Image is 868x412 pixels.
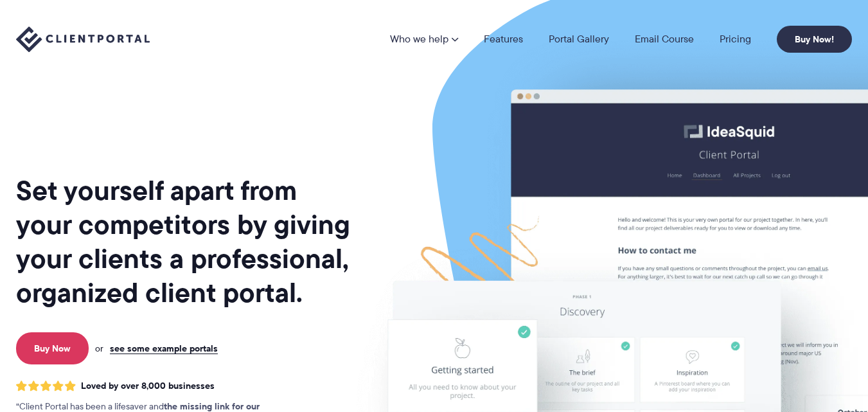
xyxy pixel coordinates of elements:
a: Portal Gallery [549,34,609,44]
a: see some example portals [110,343,218,354]
a: Features [484,34,523,44]
a: Who we help [390,34,458,44]
span: Loved by over 8,000 businesses [81,381,215,391]
a: Email Course [635,34,694,44]
a: Buy Now [16,332,89,364]
h1: Set yourself apart from your competitors by giving your clients a professional, organized client ... [16,174,350,310]
a: Pricing [720,34,751,44]
a: Buy Now! [777,26,852,53]
span: or [95,343,103,354]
